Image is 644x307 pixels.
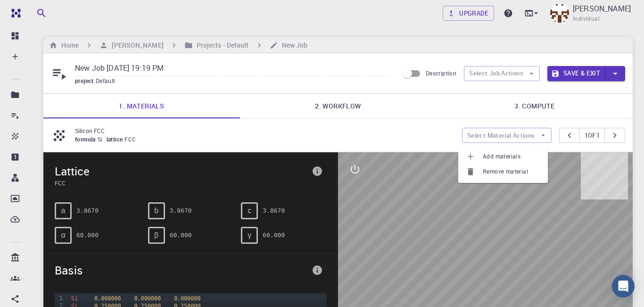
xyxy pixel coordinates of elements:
[193,40,249,50] h6: Projects - Default
[462,128,552,143] button: Select Material Actions
[579,128,605,143] button: 1of1
[8,8,21,18] img: logo
[47,40,309,50] nav: breadcrumb
[55,164,308,179] span: Lattice
[61,231,65,240] span: α
[278,40,308,50] h6: New Job
[76,202,99,219] pre: 3.8670
[58,40,79,50] h6: Home
[107,135,125,143] span: lattice
[154,207,158,215] span: b
[55,179,308,187] span: FCC
[75,126,454,135] p: Silicon FCC
[426,69,456,77] span: Description
[55,263,308,278] span: Basis
[170,227,192,243] pre: 60.000
[308,261,327,280] button: info
[108,40,163,50] h6: [PERSON_NAME]
[263,202,285,219] pre: 3.8670
[55,295,64,302] div: 1
[71,295,78,302] span: Si
[96,77,119,84] span: Default
[573,14,600,24] span: Individual
[19,7,52,15] span: Suporte
[550,4,569,23] img: Daniel Valin
[248,231,251,240] span: γ
[263,227,285,243] pre: 60.000
[443,6,494,21] a: Upgrade
[547,66,605,81] button: Save & Exit
[436,94,633,118] a: 3. Compute
[248,207,251,215] span: c
[75,77,96,84] span: project
[61,207,66,215] span: a
[559,128,626,143] div: pager
[308,162,327,181] button: info
[124,135,140,143] span: FCC
[612,275,635,298] div: Open Intercom Messenger
[94,295,121,302] span: 0.000000
[154,231,158,240] span: β
[573,3,631,14] p: [PERSON_NAME]
[174,295,200,302] span: 0.000000
[170,202,192,219] pre: 3.8670
[240,94,437,118] a: 2. Workflow
[134,295,161,302] span: 0.000000
[76,227,99,243] pre: 60.000
[464,66,540,81] button: Select Job Actions
[98,135,107,143] span: Si
[75,135,98,143] span: formula
[43,94,240,118] a: 1. Materials
[483,152,540,161] span: Add materials
[483,167,540,176] span: Remove material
